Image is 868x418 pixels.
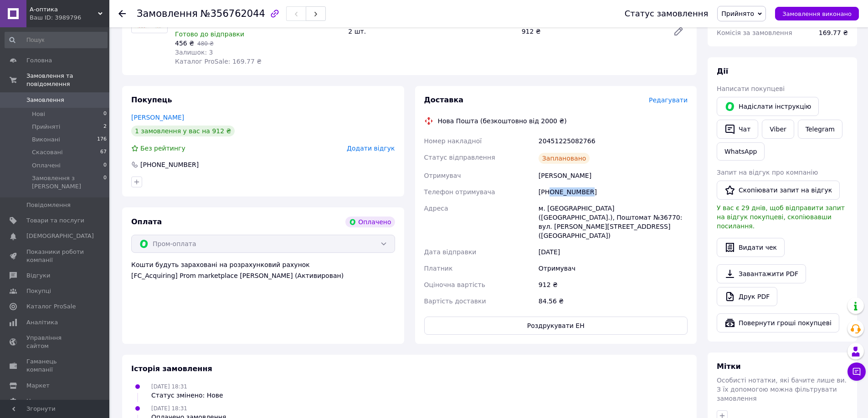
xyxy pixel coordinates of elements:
[537,293,689,309] div: 84.56 ₴
[26,302,76,311] span: Каталог ProSale
[131,364,212,373] span: Історія замовлення
[26,382,50,390] span: Маркет
[30,14,109,22] div: Ваш ID: 3989796
[717,120,758,139] button: Чат
[798,120,842,139] a: Telegram
[424,137,482,145] span: Номер накладної
[32,161,61,170] span: Оплачені
[26,72,109,88] span: Замовлення та повідомлення
[762,120,794,139] a: Viber
[424,172,461,179] span: Отримувач
[200,8,265,19] span: №356762044
[717,142,765,161] a: WhatsApp
[175,49,213,56] span: Залишок: 3
[131,217,162,226] span: Оплата
[424,188,495,196] span: Телефон отримувача
[103,123,107,131] span: 2
[424,96,464,104] span: Доставка
[151,391,223,400] div: Статус змінено: Нове
[424,248,477,256] span: Дата відправки
[717,238,785,257] button: Видати чек
[717,362,741,371] span: Мітки
[717,204,845,230] span: У вас є 29 днів, щоб відправити запит на відгук покупцеві, скопіювавши посилання.
[424,265,453,272] span: Платник
[103,174,107,191] span: 0
[26,318,58,327] span: Аналітика
[30,5,98,14] span: А-оптика
[103,110,107,118] span: 0
[26,96,64,104] span: Замовлення
[5,32,108,48] input: Пошук
[175,58,262,65] span: Каталог ProSale: 169.77 ₴
[537,260,689,277] div: Отримувач
[197,40,214,47] span: 480 ₴
[97,136,107,144] span: 176
[345,217,395,227] div: Оплачено
[26,232,94,240] span: [DEMOGRAPHIC_DATA]
[518,25,666,38] div: 912 ₴
[424,154,495,161] span: Статус відправлення
[26,358,84,374] span: Гаманець компанії
[717,67,728,76] span: Дії
[819,29,848,36] span: 169.77 ₴
[103,161,107,170] span: 0
[32,174,103,191] span: Замовлення з [PERSON_NAME]
[537,244,689,260] div: [DATE]
[26,287,51,295] span: Покупці
[436,116,569,126] div: Нова Пошта (безкоштовно від 2000 ₴)
[140,145,185,152] span: Без рейтингу
[537,277,689,293] div: 912 ₴
[717,29,792,36] span: Комісія за замовлення
[26,397,73,405] span: Налаштування
[537,200,689,244] div: м. [GEOGRAPHIC_DATA] ([GEOGRAPHIC_DATA].), Поштомат №36770: вул. [PERSON_NAME][STREET_ADDRESS] ([...
[175,30,244,38] span: Готово до відправки
[26,56,52,65] span: Головна
[424,281,485,288] span: Оціночна вартість
[175,40,194,47] span: 456 ₴
[717,97,819,116] button: Надіслати інструкцію
[151,405,187,412] span: [DATE] 18:31
[847,363,866,381] button: Чат з покупцем
[717,181,840,200] button: Скопіювати запит на відгук
[32,136,60,144] span: Виконані
[32,123,60,131] span: Прийняті
[424,205,448,212] span: Адреса
[539,153,590,164] div: Заплановано
[139,160,200,169] div: [PHONE_NUMBER]
[424,317,688,335] button: Роздрукувати ЕН
[26,248,84,264] span: Показники роботи компанії
[669,22,688,40] a: Редагувати
[26,201,71,209] span: Повідомлення
[537,133,689,149] div: 20451225082766
[537,184,689,200] div: [PHONE_NUMBER]
[26,272,50,280] span: Відгуки
[717,264,806,283] a: Завантажити PDF
[649,96,688,104] span: Редагувати
[26,217,84,225] span: Товари та послуги
[137,8,198,19] span: Замовлення
[118,9,126,18] div: Повернутися назад
[26,334,84,350] span: Управління сайтом
[782,10,852,17] span: Замовлення виконано
[131,271,395,280] div: [FC_Acquiring] Prom marketplace [PERSON_NAME] (Активирован)
[424,297,486,305] span: Вартість доставки
[721,10,754,17] span: Прийнято
[625,9,709,18] div: Статус замовлення
[344,25,518,38] div: 2 шт.
[100,148,107,156] span: 67
[775,7,859,20] button: Замовлення виконано
[717,313,839,332] button: Повернути гроші покупцеві
[717,85,785,92] span: Написати покупцеві
[717,169,818,176] span: Запит на відгук про компанію
[131,114,184,121] a: [PERSON_NAME]
[131,96,172,104] span: Покупець
[131,126,235,136] div: 1 замовлення у вас на 912 ₴
[131,260,395,280] div: Кошти будуть зараховані на розрахунковий рахунок
[32,110,45,118] span: Нові
[717,287,777,306] a: Друк PDF
[537,167,689,184] div: [PERSON_NAME]
[151,383,187,390] span: [DATE] 18:31
[347,145,395,152] span: Додати відгук
[32,148,63,156] span: Скасовані
[717,377,847,402] span: Особисті нотатки, які бачите лише ви. З їх допомогою можна фільтрувати замовлення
